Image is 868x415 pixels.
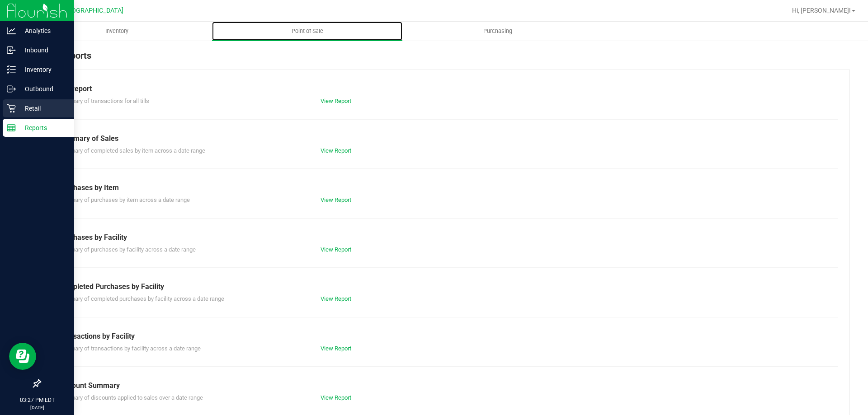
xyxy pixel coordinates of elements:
a: View Report [321,98,351,104]
a: Purchasing [402,22,593,41]
a: View Report [321,246,351,253]
p: Analytics [16,25,70,36]
div: Transactions by Facility [58,331,831,342]
p: Inbound [16,45,70,56]
inline-svg: Outbound [7,84,16,93]
div: Purchases by Facility [58,232,831,243]
div: Till Report [58,84,831,94]
span: Summary of transactions for all tills [58,98,149,104]
a: Point of Sale [212,22,402,41]
inline-svg: Analytics [7,26,16,35]
a: View Report [321,295,351,302]
p: [DATE] [4,404,70,411]
div: Purchases by Item [58,182,831,193]
a: View Report [321,394,351,401]
span: Summary of completed sales by item across a date range [58,147,205,154]
inline-svg: Inventory [7,65,16,74]
span: Inventory [93,27,141,35]
inline-svg: Reports [7,123,16,132]
iframe: Resource center [9,343,36,370]
a: View Report [321,147,351,154]
inline-svg: Retail [7,104,16,113]
div: POS Reports [40,49,850,70]
p: Retail [16,103,70,114]
inline-svg: Inbound [7,46,16,55]
span: Summary of purchases by item across a date range [58,196,190,203]
span: Summary of discounts applied to sales over a date range [58,394,203,401]
p: 03:27 PM EDT [4,396,70,404]
a: Inventory [22,22,212,41]
div: Summary of Sales [58,133,831,144]
p: Inventory [16,64,70,75]
div: Completed Purchases by Facility [58,281,831,292]
span: Summary of completed purchases by facility across a date range [58,295,224,302]
span: Summary of purchases by facility across a date range [58,246,196,253]
span: Point of Sale [279,27,335,35]
div: Discount Summary [58,380,831,391]
p: Outbound [16,84,70,94]
a: View Report [321,196,351,203]
a: View Report [321,345,351,352]
span: Hi, [PERSON_NAME]! [792,7,851,14]
span: Purchasing [471,27,524,35]
p: Reports [16,122,70,133]
span: [GEOGRAPHIC_DATA] [61,7,123,14]
span: Summary of transactions by facility across a date range [58,345,201,352]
